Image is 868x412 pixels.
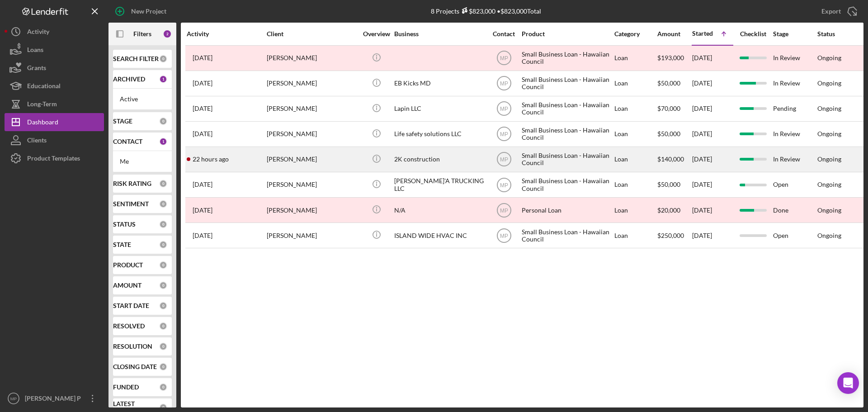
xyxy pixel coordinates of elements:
span: $50,000 [657,130,680,137]
b: RESOLUTION [113,343,152,350]
div: 0 [159,403,167,412]
div: Ongoing [817,105,841,112]
div: Small Business Loan - Hawaiian Council [522,46,612,70]
button: New Project [108,2,175,20]
a: Educational [5,77,104,95]
div: Done [773,198,816,222]
div: 0 [159,180,167,188]
time: 2025-09-17 08:38 [193,105,212,112]
div: Small Business Loan - Hawaiian Council [522,173,612,197]
div: 0 [159,383,167,391]
div: 0 [159,200,167,208]
div: [PERSON_NAME] [267,173,357,197]
div: $193,000 [657,46,691,70]
text: MP [500,156,508,163]
div: Ongoing [817,156,841,163]
a: Grants [5,59,104,77]
time: 2025-09-22 22:56 [193,181,212,188]
div: Loan [614,173,656,197]
div: Open [773,223,816,247]
div: [PERSON_NAME] [267,97,357,121]
div: N/A [394,198,485,222]
div: Loan [614,71,656,95]
div: Activity [187,30,266,38]
b: RISK RATING [113,180,151,187]
a: Dashboard [5,113,104,131]
b: ARCHIVED [113,76,145,83]
div: Grants [27,59,46,79]
div: Long-Term [27,95,57,115]
div: Loan [614,122,656,146]
div: Pending [773,97,816,121]
div: Ongoing [817,232,841,239]
div: Educational [27,77,61,97]
div: [PERSON_NAME] [267,122,357,146]
a: Loans [5,41,104,59]
div: 1 [159,137,167,146]
div: Category [614,30,656,38]
text: MP [10,396,17,401]
div: $823,000 [459,7,495,15]
b: RESOLVED [113,322,145,330]
div: Checklist [734,30,772,38]
div: [DATE] [692,97,733,121]
div: In Review [773,46,816,70]
div: Active [120,95,165,103]
text: MP [500,207,508,213]
div: ISLAND WIDE HVAC INC [394,223,485,247]
time: 2025-05-05 02:16 [193,54,212,62]
div: Dashboard [27,113,58,133]
div: [PERSON_NAME] [267,147,357,171]
div: 0 [159,281,167,289]
a: Clients [5,131,104,149]
div: Small Business Loan - Hawaiian Council [522,147,612,171]
div: Open Intercom Messenger [837,372,859,394]
div: Loan [614,223,656,247]
span: $140,000 [657,155,684,163]
span: $50,000 [657,79,680,87]
div: [DATE] [692,147,733,171]
div: Ongoing [817,181,841,188]
div: 2K construction [394,147,485,171]
time: 2025-08-09 03:32 [193,80,212,87]
div: 0 [159,302,167,310]
text: MP [500,131,508,137]
div: Small Business Loan - Hawaiian Council [522,71,612,95]
text: MP [500,106,508,112]
div: Ongoing [817,54,841,62]
div: Lapin LLC [394,97,485,121]
button: Export [812,2,863,20]
div: [PERSON_NAME] [267,71,357,95]
div: Me [120,158,165,165]
span: $70,000 [657,104,680,112]
div: Loan [614,198,656,222]
div: 0 [159,117,167,125]
b: SENTIMENT [113,200,149,208]
div: 0 [159,261,167,269]
div: In Review [773,122,816,146]
b: STATE [113,241,131,248]
div: Small Business Loan - Hawaiian Council [522,122,612,146]
b: STATUS [113,221,136,228]
div: [DATE] [692,198,733,222]
b: AMOUNT [113,282,142,289]
div: Product Templates [27,149,80,170]
b: PRODUCT [113,261,143,269]
time: 2025-09-19 03:02 [193,232,212,239]
div: New Project [131,2,166,20]
div: Export [821,2,841,20]
time: 2025-10-09 01:22 [193,130,212,137]
text: MP [500,232,508,239]
b: Filters [133,30,151,38]
div: Overview [359,30,393,38]
div: Personal Loan [522,198,612,222]
div: 8 Projects • $823,000 Total [431,7,541,15]
div: Amount [657,30,691,38]
div: Open [773,173,816,197]
b: CLOSING DATE [113,363,157,370]
div: Stage [773,30,816,38]
a: Long-Term [5,95,104,113]
div: Loan [614,147,656,171]
button: Activity [5,23,104,41]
